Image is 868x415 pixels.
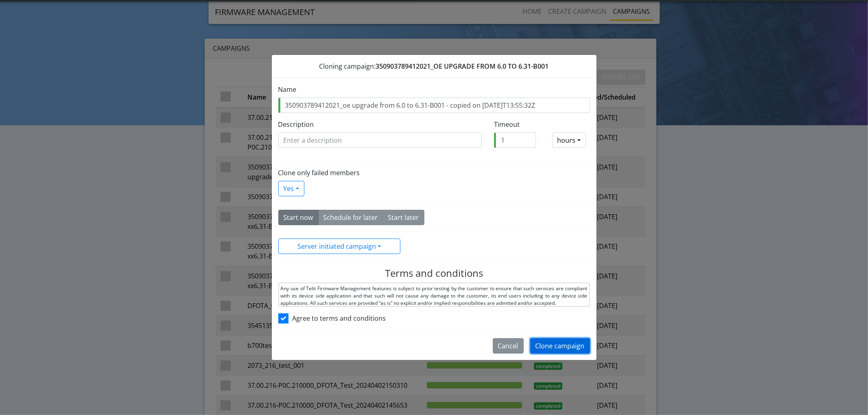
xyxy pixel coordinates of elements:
div: Cloning campaign: [319,61,549,71]
label: Timeout [494,120,590,129]
label: Clone only failed members [278,168,360,178]
b: 350903789412021_OE UPGRADE FROM 6.0 TO 6.31-B001 [376,62,549,71]
p: Any use of Telit Firmware Management features is subject to prior testing by the customer to ensu... [281,285,588,307]
input: Enter a description [278,133,482,148]
h1: Terms and conditions [278,267,590,279]
button: Yes [278,181,304,196]
button: Cancel [493,338,524,354]
div: Agree to terms and conditions [293,313,386,323]
input: Enter a name [278,98,590,113]
button: Start now [278,210,319,225]
button: Schedule for later [318,210,383,225]
button: Clone campaign [530,338,590,354]
label: Name [278,85,297,94]
button: hours [552,133,586,148]
button: Server initiated campaign [278,239,400,254]
div: Basic example [278,210,424,225]
button: Start later [383,210,424,225]
label: Description [278,120,314,129]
